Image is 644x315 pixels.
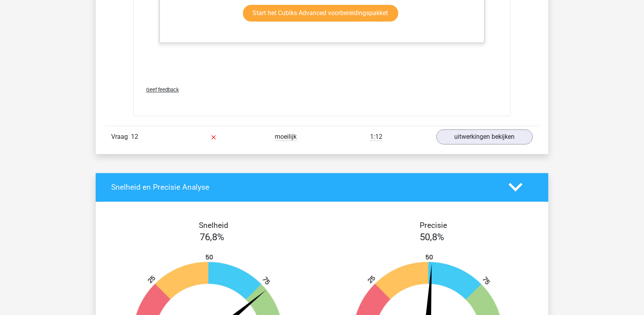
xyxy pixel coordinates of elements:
[131,133,138,140] span: 12
[370,133,382,141] span: 1:12
[420,231,444,243] span: 50,8%
[111,221,316,230] h4: Snelheid
[331,221,536,230] h4: Precisie
[111,132,131,142] span: Vraag
[243,5,398,21] a: Start het Cubiks Advanced voorbereidingspakket
[146,87,179,93] span: Geef feedback
[275,133,297,141] span: moeilijk
[200,231,224,243] span: 76,8%
[436,129,533,144] a: uitwerkingen bekijken
[111,183,497,192] h4: Snelheid en Precisie Analyse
